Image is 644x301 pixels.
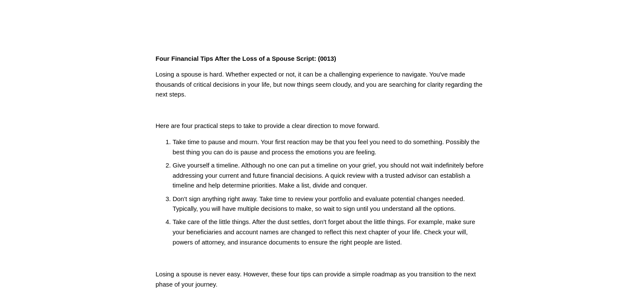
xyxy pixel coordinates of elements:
p: Losing a spouse is never easy. However, these four tips can provide a simple roadmap as you trans... [155,270,488,290]
p: Losing a spouse is hard. Whether expected or not, it can be a challenging experience to navigate.... [155,70,488,100]
p: Take time to pause and mourn. Your first reaction may be that you feel you need to do something. ... [172,137,488,157]
p: Take care of the little things. After the dust settles, don't forget about the little things. For... [172,217,488,247]
strong: Four Financial Tips After the Loss of a Spouse Script: (0013) [155,55,336,62]
p: Here are four practical steps to take to provide a clear direction to move forward. [155,121,488,131]
p: Don't sign anything right away. Take time to review your portfolio and evaluate potential changes... [172,194,488,214]
p: Give yourself a timeline. Although no one can put a timeline on your grief, you should not wait i... [172,161,488,191]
